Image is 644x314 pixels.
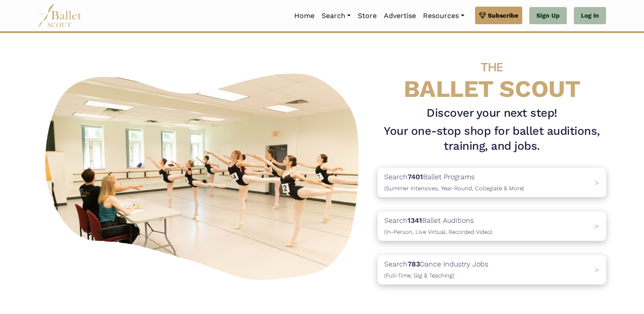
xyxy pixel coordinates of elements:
[384,229,492,235] span: (In-Person, Live Virtual, Recorded Video)
[574,7,606,25] a: Log In
[529,7,567,25] a: Sign Up
[481,60,503,74] span: THE
[384,185,524,192] span: (Summer Intensives, Year-Round, Collegiate & More)
[380,7,419,25] a: Advertise
[408,216,422,225] b: 1341
[378,255,606,284] a: Search783Dance Industry Jobs(Full-Time, Gig & Teaching) >
[384,272,454,279] span: (Full-Time, Gig & Teaching)
[595,178,599,187] span: >
[595,266,599,274] span: >
[378,168,606,197] a: Search7401Ballet Programs(Summer Intensives, Year-Round, Collegiate & More)>
[384,171,524,194] p: Search Ballet Programs
[475,7,522,24] a: Subscribe
[488,11,518,20] span: Subscribe
[38,64,371,285] img: A group of ballerinas talking to each other in a ballet studio
[419,7,468,25] a: Resources
[378,51,606,102] h4: BALLET SCOUT
[318,7,354,25] a: Search
[384,259,488,281] p: Search Dance Industry Jobs
[408,260,420,268] b: 783
[378,106,606,121] h3: Discover your next step!
[595,222,599,230] span: >
[384,215,492,237] p: Search Ballet Auditions
[291,7,318,25] a: Home
[479,11,486,20] img: gem.svg
[354,7,380,25] a: Store
[408,173,423,181] b: 7401
[378,211,606,241] a: Search1341Ballet Auditions(In-Person, Live Virtual, Recorded Video) >
[378,124,606,154] h1: Your one-stop shop for ballet auditions, training, and jobs.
